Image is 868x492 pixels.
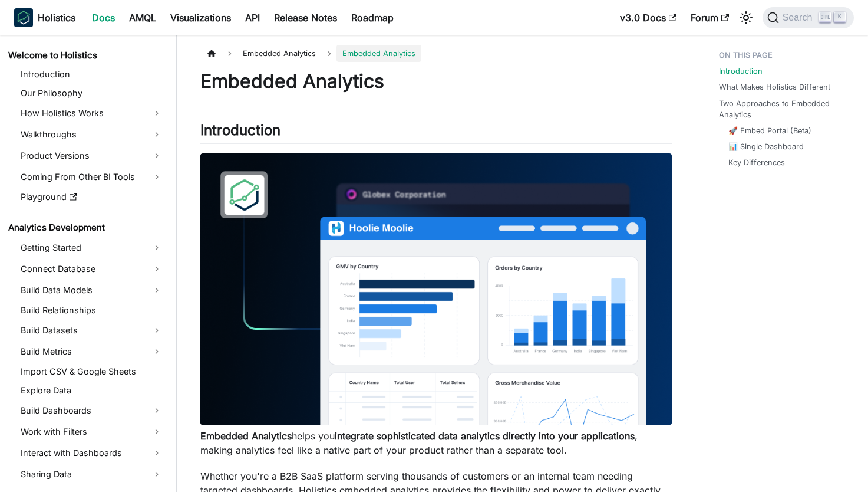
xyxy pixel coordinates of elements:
[17,363,166,380] a: Import CSV & Google Sheets
[200,153,672,425] img: Embedded Dashboard
[200,45,672,62] nav: Breadcrumbs
[344,8,401,27] a: Roadmap
[834,12,846,22] kbd: K
[17,238,166,257] a: Getting Started
[17,85,166,101] a: Our Philosophy
[200,429,672,457] p: helps you , making analytics feel like a native part of your product rather than a separate tool.
[17,125,166,144] a: Walkthroughs
[5,219,166,236] a: Analytics Development
[14,8,33,27] img: Holistics
[17,281,166,300] a: Build Data Models
[336,45,421,62] span: Embedded Analytics
[17,382,166,399] a: Explore Data
[728,141,804,152] a: 📊 Single Dashboard
[17,465,166,484] a: Sharing Data
[200,430,292,442] strong: Embedded Analytics
[163,8,238,27] a: Visualizations
[267,8,344,27] a: Release Notes
[85,8,122,27] a: Docs
[5,47,166,64] a: Welcome to Holistics
[17,302,166,319] a: Build Relationships
[17,168,166,186] a: Coming From Other BI Tools
[237,45,322,62] span: Embedded Analytics
[17,342,166,361] a: Build Metrics
[17,66,166,83] a: Introduction
[200,70,672,93] h1: Embedded Analytics
[38,11,75,25] b: Holistics
[17,146,166,165] a: Product Versions
[17,444,166,463] a: Interact with Dashboards
[17,422,166,441] a: Work with Filters
[200,122,672,144] h2: Introduction
[17,401,166,420] a: Build Dashboards
[17,189,166,205] a: Playground
[335,430,635,442] strong: integrate sophisticated data analytics directly into your applications
[719,81,830,93] a: What Makes Holistics Different
[728,125,811,136] a: 🚀 Embed Portal (Beta)
[17,321,166,340] a: Build Datasets
[17,260,166,278] a: Connect Database
[719,65,763,77] a: Introduction
[737,8,755,27] button: Switch between dark and light mode (currently light mode)
[17,104,166,123] a: How Holistics Works
[14,8,75,27] a: HolisticsHolistics
[684,8,736,27] a: Forum
[728,157,785,168] a: Key Differences
[238,8,267,27] a: API
[200,45,223,62] a: Home page
[779,12,820,23] span: Search
[763,7,854,28] button: Search (Ctrl+K)
[719,98,849,120] a: Two Approaches to Embedded Analytics
[613,8,684,27] a: v3.0 Docs
[122,8,163,27] a: AMQL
